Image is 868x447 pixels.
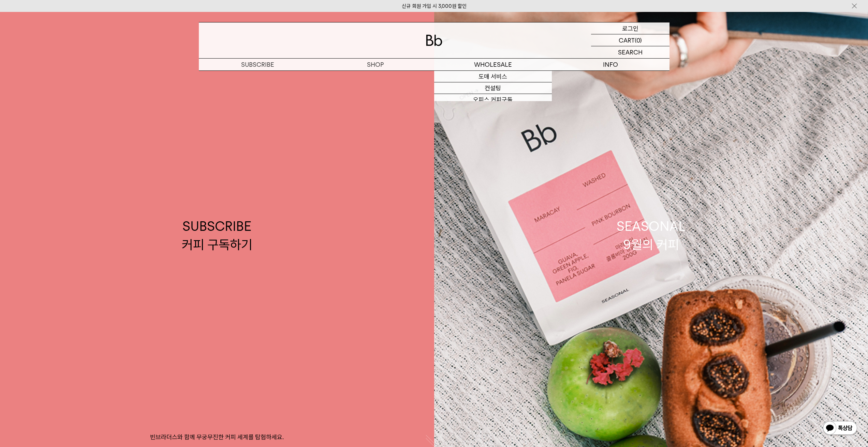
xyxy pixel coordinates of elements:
[591,34,670,46] a: CART (0)
[617,217,686,253] div: SEASONAL 9월의 커피
[622,22,638,34] p: 로그인
[434,59,552,70] p: WHOLESALE
[434,71,552,82] a: 도매 서비스
[434,82,552,94] a: 컨설팅
[618,46,643,58] p: SEARCH
[434,94,552,106] a: 오피스 커피구독
[426,35,442,46] img: 로고
[635,34,642,46] p: (0)
[402,3,467,9] a: 신규 회원 가입 시 3,000원 할인
[199,59,317,70] a: SUBSCRIBE
[317,59,434,70] a: SHOP
[619,34,635,46] p: CART
[552,59,670,70] p: INFO
[591,22,670,34] a: 로그인
[182,217,252,253] div: SUBSCRIBE 커피 구독하기
[822,420,858,437] img: 카카오톡 채널 1:1 채팅 버튼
